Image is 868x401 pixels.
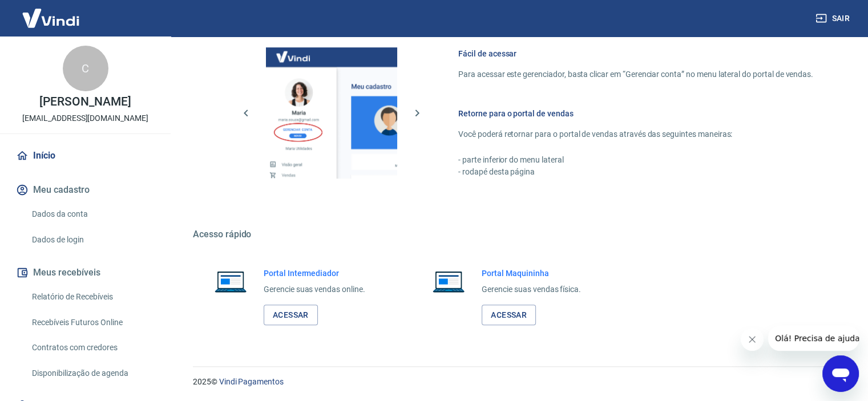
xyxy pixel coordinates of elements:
p: Você poderá retornar para o portal de vendas através das seguintes maneiras: [458,128,813,140]
img: Imagem de um notebook aberto [207,268,255,295]
button: Sair [813,8,854,29]
a: Dados da conta [27,202,157,226]
p: [EMAIL_ADDRESS][DOMAIN_NAME] [22,112,148,124]
a: Acessar [482,305,536,326]
p: Para acessar este gerenciador, basta clicar em “Gerenciar conta” no menu lateral do portal de ven... [458,68,813,80]
a: Dados de login [27,228,157,252]
iframe: Botão para abrir a janela de mensagens [822,355,859,392]
img: Imagem de um notebook aberto [425,268,473,295]
iframe: Fechar mensagem [741,328,764,351]
button: Meu cadastro [14,177,157,202]
a: Contratos com credores [27,336,157,359]
h6: Portal Maquininha [482,268,581,279]
h5: Acesso rápido [193,229,841,240]
button: Meus recebíveis [14,260,157,285]
a: Recebíveis Futuros Online [27,311,157,334]
p: Gerencie suas vendas física. [482,283,581,295]
h6: Fácil de acessar [458,48,813,59]
a: Vindi Pagamentos [219,377,284,386]
span: Olá! Precisa de ajuda? [7,8,96,17]
p: Gerencie suas vendas online. [264,283,365,295]
h6: Retorne para o portal de vendas [458,108,813,119]
img: Imagem da dashboard mostrando o botão de gerenciar conta na sidebar no lado esquerdo [266,47,397,179]
p: - parte inferior do menu lateral [458,154,813,166]
a: Relatório de Recebíveis [27,285,157,309]
a: Acessar [264,305,318,326]
a: Início [14,143,157,168]
img: Vindi [14,1,88,35]
h6: Portal Intermediador [264,268,365,279]
a: Disponibilização de agenda [27,362,157,385]
p: - rodapé desta página [458,166,813,178]
iframe: Mensagem da empresa [768,326,859,351]
p: 2025 © [193,376,841,388]
div: C [63,46,108,91]
p: [PERSON_NAME] [39,96,131,108]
